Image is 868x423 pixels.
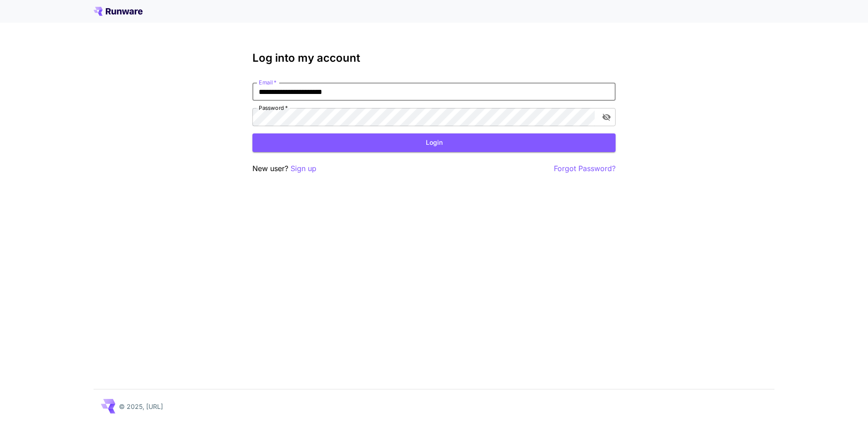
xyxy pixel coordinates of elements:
button: Login [252,133,616,152]
button: Sign up [291,163,316,174]
label: Password [259,104,288,112]
p: New user? [252,163,316,174]
button: toggle password visibility [598,109,615,125]
h3: Log into my account [252,52,616,64]
label: Email [259,79,276,86]
button: Forgot Password? [554,163,616,174]
p: © 2025, [URL] [119,402,163,411]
